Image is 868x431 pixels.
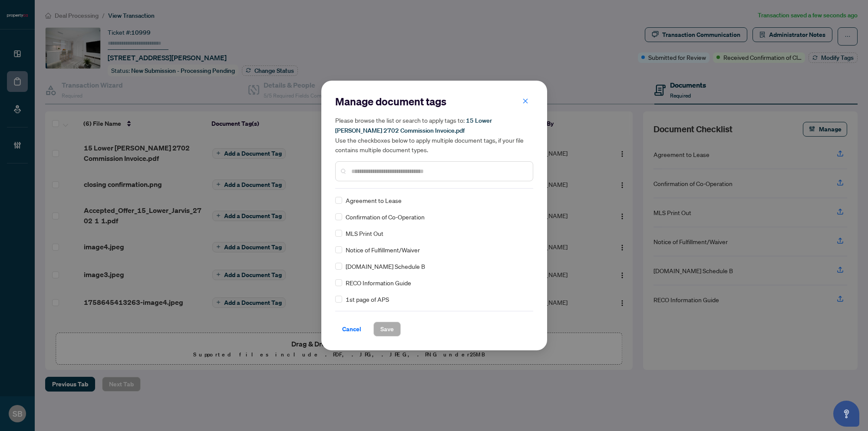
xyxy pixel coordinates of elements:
[335,322,368,336] button: Cancel
[335,117,492,134] span: 15 Lower [PERSON_NAME] 2702 Commission Invoice.pdf
[335,115,533,154] h5: Please browse the list or search to apply tags to: Use the checkboxes below to apply multiple doc...
[346,294,389,304] span: 1st page of APS
[346,212,425,222] span: Confirmation of Co-Operation
[346,245,420,255] span: Notice of Fulfillment/Waiver
[373,322,401,336] button: Save
[346,261,425,271] span: [DOMAIN_NAME] Schedule B
[833,401,859,427] button: Open asap
[342,322,361,336] span: Cancel
[346,229,383,238] span: MLS Print Out
[522,98,528,104] span: close
[346,196,402,205] span: Agreement to Lease
[335,95,533,108] h2: Manage document tags
[346,278,411,287] span: RECO Information Guide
